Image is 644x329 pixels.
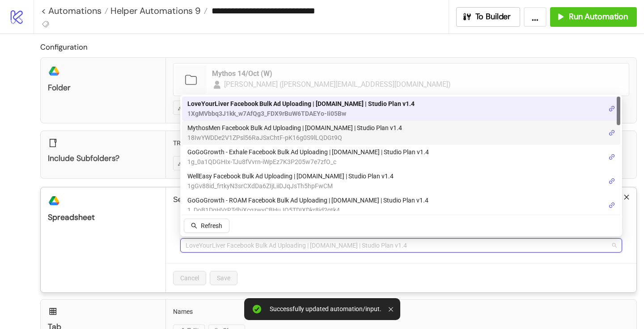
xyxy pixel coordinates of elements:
[609,128,615,138] a: link
[210,271,237,285] button: Save
[187,109,415,118] span: 1XgMVbbq3J1kk_w7AfQg3_FDX9rBuW6TDAEYo-Ii05Bw
[609,154,615,160] span: link
[187,157,429,167] span: 1g_0a1QDGHIx-TJu8fVvrn-iWpEz7K3P205w7e7zfO_c
[182,121,620,145] div: MythosMen Facebook Bulk Ad Uploading | Kitchn.io | Studio Plan v1.4
[108,5,201,17] span: Helper Automations 9
[609,130,615,136] span: link
[201,222,222,229] span: Refresh
[187,205,428,215] span: 1_DoB1DqHVrPTdhiXcqzwyCBHuJQ5TDIXDkr8id2qtk4
[609,104,615,114] a: link
[609,200,615,210] a: link
[173,271,206,285] button: Cancel
[186,239,617,252] span: LoveYourLiver Facebook Bulk Ad Uploading | Kitchn.io | Studio Plan v1.4
[187,99,415,109] span: LoveYourLiver Facebook Bulk Ad Uploading | [DOMAIN_NAME] | Studio Plan v1.4
[609,176,615,186] a: link
[191,223,197,229] span: search
[569,12,628,22] span: Run Automation
[456,7,521,27] button: To Builder
[550,7,637,27] button: Run Automation
[609,178,615,184] span: link
[609,202,615,208] span: link
[270,305,381,313] div: Successfully updated automation/input.
[182,193,620,217] div: GoGoGrowth - ROAM Facebook Bulk Ad Uploading | Kitchn.io | Studio Plan v1.4
[609,152,615,162] a: link
[187,171,394,181] span: WellEasy Facebook Bulk Ad Uploading | [DOMAIN_NAME] | Studio Plan v1.4
[41,6,108,15] a: < Automations
[187,195,428,205] span: GoGoGrowth - ROAM Facebook Bulk Ad Uploading | [DOMAIN_NAME] | Studio Plan v1.4
[623,194,630,200] span: close
[475,12,511,22] span: To Builder
[182,145,620,169] div: GoGoGrowth - Exhale Facebook Bulk Ad Uploading | Kitchn.io | Studio Plan v1.4
[609,105,615,112] span: link
[40,41,637,53] h2: Configuration
[48,212,158,223] div: Spreadsheet
[182,169,620,193] div: WellEasy Facebook Bulk Ad Uploading | Kitchn.io | Studio Plan v1.4
[187,147,429,157] span: GoGoGrowth - Exhale Facebook Bulk Ad Uploading | [DOMAIN_NAME] | Studio Plan v1.4
[187,133,402,143] span: 18IwYWDDe2V1ZPsl56RaJSxChtF-pK16g0S9lLQDGt9Q
[173,194,629,205] p: Select the spreadsheet to which you would like to export the files' names and links.
[187,181,394,191] span: 1gGv88id_frtkyN3srCXdDa6ZIjLiiDJqJsTh5hpFwCM
[524,7,547,27] button: ...
[108,6,208,15] a: Helper Automations 9
[184,219,229,233] button: Refresh
[187,123,402,133] span: MythosMen Facebook Bulk Ad Uploading | [DOMAIN_NAME] | Studio Plan v1.4
[182,97,620,121] div: LoveYourLiver Facebook Bulk Ad Uploading | Kitchn.io | Studio Plan v1.4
